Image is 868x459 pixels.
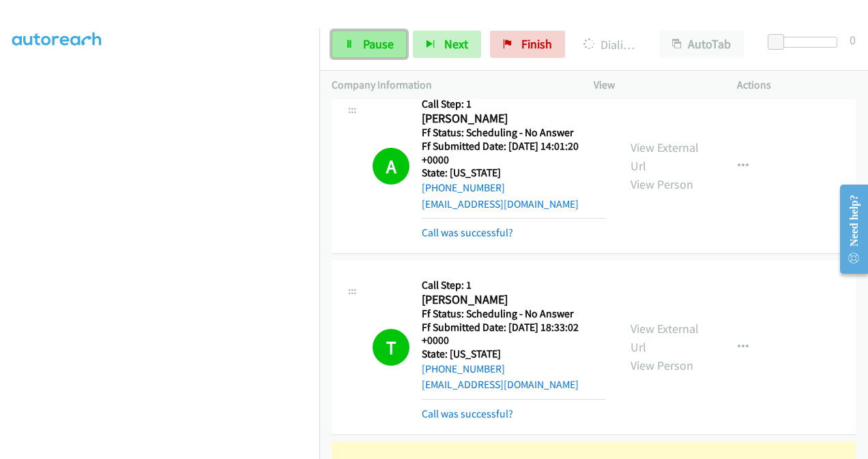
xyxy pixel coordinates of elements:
[521,36,552,52] span: Finish
[583,35,635,54] p: Dialing [PERSON_NAME]
[422,126,606,140] h5: Ff Status: Scheduling - No Answer
[829,175,868,283] iframe: Resource Center
[631,321,699,355] a: View External Url
[422,197,579,210] a: [EMAIL_ADDRESS][DOMAIN_NAME]
[363,36,394,52] span: Pause
[422,97,606,111] h5: Call Step: 1
[422,347,606,361] h5: State: [US_STATE]
[422,407,513,420] a: Call was successful?
[631,176,693,192] a: View Person
[659,31,744,58] button: AutoTab
[422,279,606,292] h5: Call Step: 1
[422,378,579,391] a: [EMAIL_ADDRESS][DOMAIN_NAME]
[594,77,712,93] p: View
[422,140,606,166] h5: Ff Submitted Date: [DATE] 14:01:20 +0000
[444,36,468,52] span: Next
[422,111,606,127] h2: [PERSON_NAME]
[850,31,856,49] div: 0
[737,77,856,93] p: Actions
[631,358,693,373] a: View Person
[422,321,606,347] h5: Ff Submitted Date: [DATE] 18:33:02 +0000
[373,148,409,185] h1: A
[422,362,505,375] a: [PHONE_NUMBER]
[422,226,513,239] a: Call was successful?
[332,77,569,93] p: Company Information
[422,292,606,308] h2: [PERSON_NAME]
[373,329,409,366] h1: T
[422,181,505,194] a: [PHONE_NUMBER]
[422,166,606,180] h5: State: [US_STATE]
[413,31,481,58] button: Next
[490,31,565,58] a: Finish
[332,31,407,58] a: Pause
[422,307,606,321] h5: Ff Status: Scheduling - No Answer
[631,140,699,174] a: View External Url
